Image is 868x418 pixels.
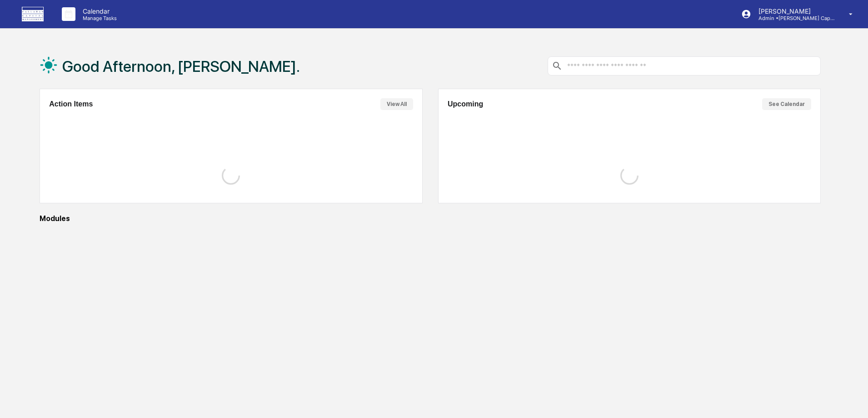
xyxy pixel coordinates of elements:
h2: Action Items [49,100,93,108]
p: Calendar [75,7,121,15]
button: See Calendar [762,98,811,110]
h1: Good Afternoon, [PERSON_NAME]. [62,57,300,76]
p: [PERSON_NAME] [751,7,836,15]
div: Modules [40,214,821,223]
p: Admin • [PERSON_NAME] Capital [751,15,836,21]
p: Manage Tasks [75,15,121,21]
img: logo [22,7,44,21]
h2: Upcoming [448,100,483,108]
button: View All [380,98,413,110]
